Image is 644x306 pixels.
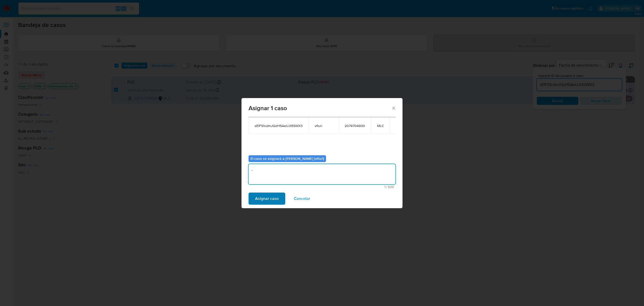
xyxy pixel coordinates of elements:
div: assign-modal [242,98,403,208]
button: Cerrar ventana [391,106,396,110]
span: Asignar caso [255,193,279,204]
span: Asignar 1 caso [249,105,391,111]
button: Asignar caso [249,193,285,205]
span: Cancelar [294,193,310,204]
span: vfiuri [315,124,333,128]
span: sElFS1cdmJQzH5AeUJt5SWX3 [255,124,303,128]
textarea: - [249,164,395,184]
span: 2074704930 [345,124,365,128]
span: MLC [377,124,384,128]
b: El caso se asignará a [PERSON_NAME] (vfiuri) [251,156,324,161]
button: Cancelar [287,193,317,205]
span: Máximo 500 caracteres [250,185,394,189]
